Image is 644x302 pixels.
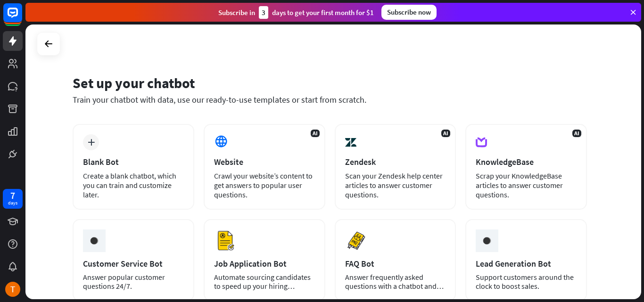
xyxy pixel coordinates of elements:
[214,156,315,167] div: Website
[73,74,587,92] div: Set up your chatbot
[214,258,315,269] div: Job Application Bot
[476,258,577,269] div: Lead Generation Bot
[311,130,320,137] span: AI
[381,5,437,20] div: Subscribe now
[83,258,184,269] div: Customer Service Bot
[259,6,268,19] div: 3
[345,171,446,199] div: Scan your Zendesk help center articles to answer customer questions.
[214,171,315,199] div: Crawl your website’s content to get answers to popular user questions.
[88,139,95,146] i: plus
[8,200,17,206] div: days
[476,273,577,291] div: Support customers around the clock to boost sales.
[478,232,496,250] img: ceee058c6cabd4f577f8.gif
[3,189,23,209] a: 7 days
[83,156,184,167] div: Blank Bot
[441,130,450,137] span: AI
[476,171,577,199] div: Scrap your KnowledgeBase articles to answer customer questions.
[85,232,103,250] img: ceee058c6cabd4f577f8.gif
[345,273,446,291] div: Answer frequently asked questions with a chatbot and save your time.
[345,156,446,167] div: Zendesk
[83,273,184,291] div: Answer popular customer questions 24/7.
[10,191,15,200] div: 7
[214,273,315,291] div: Automate sourcing candidates to speed up your hiring process.
[218,6,374,19] div: Subscribe in days to get your first month for $1
[572,130,581,137] span: AI
[83,171,184,199] div: Create a blank chatbot, which you can train and customize later.
[73,94,587,105] div: Train your chatbot with data, use our ready-to-use templates or start from scratch.
[476,156,577,167] div: KnowledgeBase
[345,258,446,269] div: FAQ Bot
